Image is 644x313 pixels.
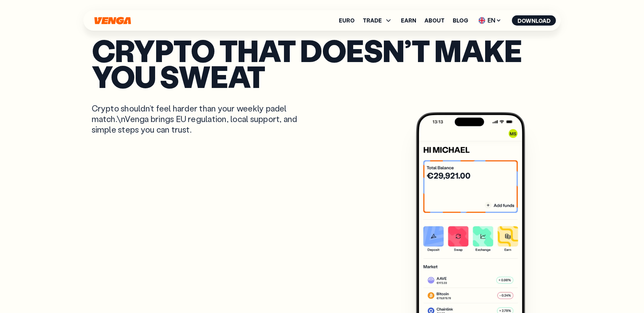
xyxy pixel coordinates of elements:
[512,15,556,26] button: Download
[476,15,504,26] span: EN
[363,16,393,25] span: TRADE
[94,17,132,25] svg: Home
[339,18,355,23] a: Euro
[363,18,382,23] span: TRADE
[92,37,553,89] p: Crypto that doesn’t make you sweat
[453,18,468,23] a: Blog
[92,103,307,135] p: Crypto shouldn’t feel harder than your weekly padel match.\nVenga brings EU regulation, local sup...
[479,17,485,24] img: flag-uk
[424,18,445,23] a: About
[401,18,416,23] a: Earn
